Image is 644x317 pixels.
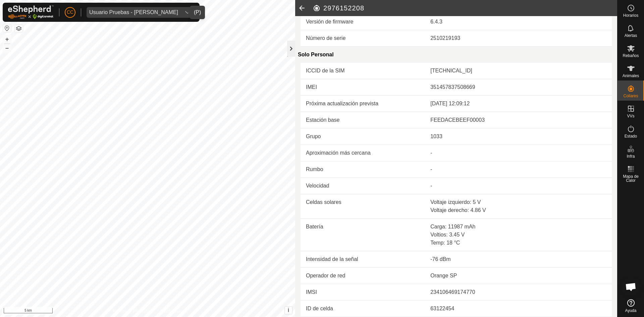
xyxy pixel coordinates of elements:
td: Batería [301,219,425,251]
div: Voltaje derecho: 4.86 V [430,206,606,214]
span: Usuario Pruebas - Gregorio Alarcia [87,7,181,18]
td: Orange SP [425,268,612,284]
td: Rumbo [301,161,425,178]
td: -76 dBm [425,251,612,268]
td: Versión de firmware [301,14,425,30]
td: IMEI [301,79,425,96]
td: - [425,178,612,194]
div: Solo Personal [298,47,612,63]
td: Celdas solares [301,194,425,219]
a: Contáctenos [160,308,182,314]
span: Animales [623,74,639,78]
div: 6.4.3 [430,18,606,26]
td: IMSI [301,284,425,301]
div: Chat abierto [621,277,641,297]
td: Velocidad [301,178,425,194]
td: Estación base [301,112,425,128]
div: Temp: 18 °C [430,239,606,247]
td: - [425,145,612,161]
td: [DATE] 12:09:12 [425,96,612,112]
td: Número de serie [301,30,425,47]
td: 351457837508669 [425,79,612,96]
button: i [285,307,292,314]
span: Alertas [625,34,637,38]
td: - [425,161,612,178]
button: – [3,44,11,52]
td: 1033 [425,128,612,145]
span: Estado [625,134,637,138]
td: Intensidad de la señal [301,251,425,268]
td: Aproximación más cercana [301,145,425,161]
td: Operador de red [301,268,425,284]
span: Infra [627,154,635,158]
td: 234106469174770 [425,284,612,301]
span: Horarios [623,13,638,17]
td: [TECHNICAL_ID] [425,63,612,79]
td: FEEDACEBEEF00003 [425,112,612,128]
div: 2510219193 [430,34,606,42]
span: Mapa de Calor [619,174,642,182]
span: Collares [623,94,638,98]
h2: 2976152208 [313,4,617,12]
span: CC [67,9,73,16]
img: Logo Gallagher [8,5,54,19]
td: ID de celda [301,301,425,317]
span: i [288,307,289,313]
button: + [3,35,11,43]
button: Capas del Mapa [15,24,23,33]
td: Próxima actualización prevista [301,96,425,112]
button: Restablecer Mapa [3,24,11,32]
div: dropdown trigger [181,7,194,18]
td: Grupo [301,128,425,145]
a: Ayuda [618,297,644,315]
td: 63122454 [425,301,612,317]
div: Carga: 11987 mAh [430,223,606,231]
td: ICCID de la SIM [301,63,425,79]
span: VVs [627,114,634,118]
a: Política de Privacidad [113,308,152,314]
div: Voltaje izquierdo: 5 V [430,198,606,206]
div: Voltios: 3.45 V [430,231,606,239]
span: Ayuda [625,309,637,313]
div: Usuario Pruebas - [PERSON_NAME] [89,10,178,15]
span: Rebaños [623,54,639,58]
